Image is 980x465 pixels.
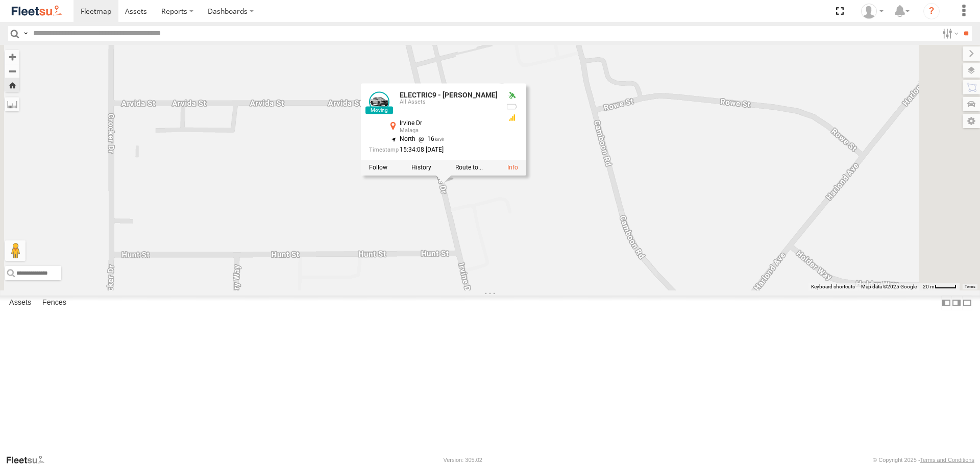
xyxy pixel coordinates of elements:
[920,283,960,290] button: Map Scale: 20 m per 39 pixels
[411,164,431,171] label: View Asset History
[963,114,980,128] label: Map Settings
[6,455,53,465] a: Visit our Website
[938,26,960,41] label: Search Filter Options
[37,296,71,310] label: Fences
[4,296,36,310] label: Assets
[861,284,917,289] span: Map data ©2025 Google
[962,296,972,310] label: Hide Summary Table
[369,164,387,171] label: Realtime tracking of Asset
[965,284,975,288] a: Terms
[857,4,887,19] div: Wayne Betts
[5,78,19,92] button: Zoom Home
[506,114,518,122] div: GSM Signal = 3
[444,457,482,463] div: Version: 305.02
[5,240,26,261] button: Drag Pegman onto the map to open Street View
[415,136,445,143] span: 16
[951,296,962,310] label: Dock Summary Table to the Right
[941,296,951,310] label: Dock Summary Table to the Left
[920,457,974,463] a: Terms and Conditions
[873,457,974,463] div: © Copyright 2025 -
[400,136,415,143] span: North
[5,50,19,64] button: Zoom in
[5,64,19,78] button: Zoom out
[400,100,498,106] div: All Assets
[369,92,389,112] a: View Asset Details
[400,91,498,100] a: ELECTRIC9 - [PERSON_NAME]
[811,283,855,290] button: Keyboard shortcuts
[506,103,518,111] div: No battery health information received from this device.
[507,164,518,171] a: View Asset Details
[455,164,483,171] label: Route To Location
[10,4,63,18] img: fleetsu-logo-horizontal.svg
[369,147,498,154] div: Date/time of location update
[400,120,498,127] div: Irvine Dr
[21,26,30,41] label: Search Query
[506,92,518,100] div: Valid GPS Fix
[923,3,940,19] i: ?
[923,284,935,289] span: 20 m
[400,128,498,134] div: Malaga
[5,97,19,111] label: Measure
